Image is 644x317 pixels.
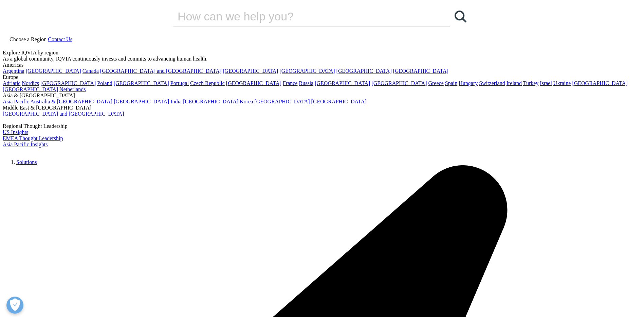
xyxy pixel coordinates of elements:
a: [GEOGRAPHIC_DATA] [311,99,367,104]
a: [GEOGRAPHIC_DATA] [254,99,310,104]
a: [GEOGRAPHIC_DATA] [114,99,169,104]
button: Apri preferenze [6,297,23,314]
a: France [283,80,298,86]
a: [GEOGRAPHIC_DATA] [315,80,370,86]
div: Middle East & [GEOGRAPHIC_DATA] [3,105,641,111]
a: [GEOGRAPHIC_DATA] [226,80,281,86]
a: Canada [82,68,99,74]
a: Nordics [22,80,39,86]
div: Explore IQVIA by region [3,50,641,56]
a: Ireland [507,80,522,86]
div: Americas [3,62,641,68]
a: Spain [445,80,457,86]
a: Ukraine [553,80,571,86]
a: Hungary [459,80,478,86]
a: [GEOGRAPHIC_DATA] [223,68,278,74]
a: Cerca [450,6,471,27]
a: [GEOGRAPHIC_DATA] [26,68,81,74]
a: Contact Us [48,36,72,42]
a: [GEOGRAPHIC_DATA] [183,99,238,104]
a: [GEOGRAPHIC_DATA] [3,86,58,92]
svg: Search [455,11,466,22]
div: Regional Thought Leadership [3,123,641,129]
a: [GEOGRAPHIC_DATA] and [GEOGRAPHIC_DATA] [3,111,124,117]
a: Switzerland [479,80,505,86]
a: Greece [428,80,443,86]
a: Korea [240,99,253,104]
a: [GEOGRAPHIC_DATA] [279,68,335,74]
a: [GEOGRAPHIC_DATA] [336,68,392,74]
div: As a global community, IQVIA continuously invests and commits to advancing human health. [3,56,641,62]
a: [GEOGRAPHIC_DATA] [114,80,169,86]
a: Poland [97,80,112,86]
a: US Insights [3,129,28,135]
div: Europe [3,74,641,80]
input: Cerca [173,6,431,27]
a: Solutions [16,159,37,165]
div: Asia & [GEOGRAPHIC_DATA] [3,93,641,99]
a: [GEOGRAPHIC_DATA] and [GEOGRAPHIC_DATA] [100,68,221,74]
a: Adriatic [3,80,20,86]
a: Portugal [170,80,189,86]
a: EMEA Thought Leadership [3,135,63,141]
a: [GEOGRAPHIC_DATA] [393,68,448,74]
a: Australia & [GEOGRAPHIC_DATA] [30,99,112,104]
a: [GEOGRAPHIC_DATA] [572,80,627,86]
a: Turkey [523,80,539,86]
span: Choose a Region [10,36,47,42]
a: [GEOGRAPHIC_DATA] [40,80,96,86]
a: Argentina [3,68,24,74]
a: Czech Republic [190,80,225,86]
a: [GEOGRAPHIC_DATA] [371,80,427,86]
a: Russia [299,80,314,86]
a: Netherlands [59,86,86,92]
a: India [170,99,182,104]
a: Israel [540,80,552,86]
a: Asia Pacific [3,99,29,104]
a: Asia Pacific Insights [3,141,48,147]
